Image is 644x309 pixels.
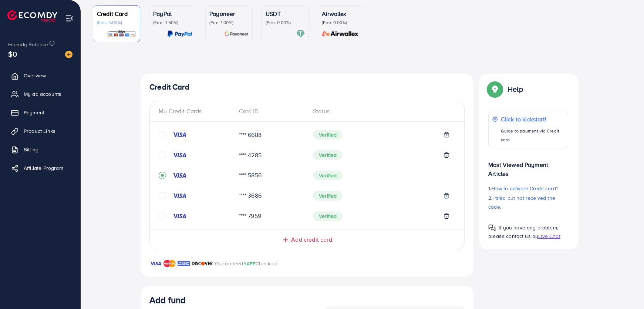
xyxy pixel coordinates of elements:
[313,211,343,221] span: Verified
[6,68,75,83] a: Overview
[172,193,187,199] img: credit
[296,30,305,38] img: card
[209,20,249,26] p: (Fee: 1.00%)
[172,152,187,158] img: credit
[172,213,187,219] img: credit
[163,259,176,268] img: brand
[313,150,343,160] span: Verified
[320,30,361,38] img: card
[501,127,564,144] p: Guide to payment via Credit card
[7,10,57,22] img: logo
[172,132,187,138] img: credit
[613,276,638,303] iframe: Chat
[488,224,558,240] span: If you have any problem, please contact us by
[6,124,75,138] a: Product Links
[233,107,307,115] div: Card ID
[65,51,73,58] img: image
[291,235,332,244] span: Add credit card
[488,224,496,232] img: Popup guide
[6,161,75,175] a: Affiliate Program
[65,14,74,23] img: menu
[488,194,555,211] span: I tried but not received the code.
[97,20,136,26] p: (Fee: 4.00%)
[6,87,75,101] a: My ad accounts
[266,20,305,26] p: (Fee: 0.00%)
[24,164,63,172] span: Affiliate Program
[24,146,38,153] span: Billing
[192,259,213,268] img: brand
[159,151,166,159] svg: circle
[107,30,136,38] img: card
[488,83,502,96] img: Popup guide
[149,83,465,92] h4: Credit Card
[24,127,55,135] span: Product Links
[8,48,17,59] span: $0
[178,259,190,268] img: brand
[313,191,343,201] span: Verified
[313,171,343,180] span: Verified
[24,72,46,79] span: Overview
[97,9,136,18] p: Credit Card
[488,184,568,193] p: 1.
[24,90,61,98] span: My ad accounts
[159,192,166,199] svg: circle
[538,232,560,240] span: Live Chat
[159,131,166,138] svg: circle
[153,9,192,18] p: PayPal
[6,105,75,120] a: Payment
[159,212,166,220] svg: circle
[153,20,192,26] p: (Fee: 4.50%)
[501,115,564,124] p: Click to kickstart!
[149,295,186,305] h3: Add fund
[24,109,44,116] span: Payment
[159,172,166,179] svg: record circle
[6,142,75,157] a: Billing
[167,30,192,38] img: card
[313,130,343,140] span: Verified
[159,107,233,115] div: My Credit Cards
[172,172,187,178] img: credit
[215,259,278,268] p: Guaranteed Checkout
[149,259,162,268] img: brand
[307,107,455,115] div: Status
[491,185,558,192] span: How to activate Credit card?
[322,20,361,26] p: (Fee: 0.00%)
[8,41,48,48] span: Ecomdy Balance
[508,85,523,94] p: Help
[243,260,256,267] span: SAFE
[488,154,568,178] p: Most Viewed Payment Articles
[488,194,568,211] p: 2.
[266,9,305,18] p: USDT
[322,9,361,18] p: Airwallex
[209,9,249,18] p: Payoneer
[224,30,249,38] img: card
